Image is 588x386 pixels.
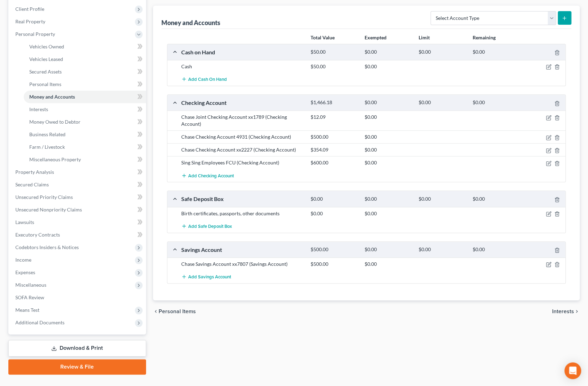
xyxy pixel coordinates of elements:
[181,73,227,86] button: Add Cash on Hand
[361,196,415,202] div: $0.00
[419,34,430,40] strong: Limit
[552,309,580,314] button: Interests chevron_right
[29,56,63,62] span: Vehicles Leased
[178,133,307,140] div: Chase Checking Account 4931 (Checking Account)
[415,196,469,202] div: $0.00
[29,94,75,100] span: Money and Accounts
[361,63,415,70] div: $0.00
[361,49,415,55] div: $0.00
[178,246,307,253] div: Savings Account
[15,207,82,213] span: Unsecured Nonpriority Claims
[24,103,146,116] a: Interests
[15,169,54,175] span: Property Analysis
[10,166,146,178] a: Property Analysis
[307,63,361,70] div: $50.00
[415,49,469,55] div: $0.00
[307,210,361,217] div: $0.00
[307,99,361,106] div: $1,466.18
[24,116,146,128] a: Money Owed to Debtor
[15,232,60,238] span: Executory Contracts
[361,210,415,217] div: $0.00
[15,18,45,24] span: Real Property
[29,119,81,125] span: Money Owed to Debtor
[307,133,361,140] div: $500.00
[178,146,307,153] div: Chase Checking Account xx2227 (Checking Account)
[24,153,146,166] a: Miscellaneous Property
[181,169,234,182] button: Add Checking Account
[469,49,523,55] div: $0.00
[307,49,361,55] div: $50.00
[15,182,49,187] span: Secured Claims
[29,144,65,150] span: Farm / Livestock
[153,309,159,314] i: chevron_left
[307,114,361,121] div: $12.09
[188,173,234,178] span: Add Checking Account
[178,159,307,166] div: Sing Sing Employees FCU (Checking Account)
[161,18,220,27] div: Money and Accounts
[552,309,574,314] span: Interests
[24,128,146,141] a: Business Related
[307,159,361,166] div: $600.00
[181,220,232,233] button: Add Safe Deposit Box
[178,99,307,106] div: Checking Account
[307,146,361,153] div: $354.09
[361,99,415,106] div: $0.00
[574,309,580,314] i: chevron_right
[361,246,415,253] div: $0.00
[307,196,361,202] div: $0.00
[469,99,523,106] div: $0.00
[178,63,307,70] div: Cash
[15,244,79,250] span: Codebtors Insiders & Notices
[361,114,415,121] div: $0.00
[361,146,415,153] div: $0.00
[181,270,231,283] button: Add Savings Account
[188,223,232,229] span: Add Safe Deposit Box
[8,340,146,356] a: Download & Print
[15,257,31,263] span: Income
[469,196,523,202] div: $0.00
[29,131,66,137] span: Business Related
[15,294,44,300] span: SOFA Review
[188,274,231,280] span: Add Savings Account
[15,6,44,12] span: Client Profile
[10,191,146,203] a: Unsecured Priority Claims
[15,219,34,225] span: Lawsuits
[415,99,469,106] div: $0.00
[361,261,415,268] div: $0.00
[10,291,146,304] a: SOFA Review
[564,362,581,379] div: Open Intercom Messenger
[415,246,469,253] div: $0.00
[8,359,146,375] a: Review & File
[178,195,307,202] div: Safe Deposit Box
[178,210,307,217] div: Birth certificates, passports, other documents
[307,261,361,268] div: $500.00
[15,282,46,288] span: Miscellaneous
[10,229,146,241] a: Executory Contracts
[24,91,146,103] a: Money and Accounts
[15,319,64,325] span: Additional Documents
[10,203,146,216] a: Unsecured Nonpriority Claims
[178,114,307,128] div: Chase Joint Checking Account xx1789 (Checking Account)
[24,78,146,91] a: Personal Items
[15,194,73,200] span: Unsecured Priority Claims
[29,69,62,75] span: Secured Assets
[24,53,146,65] a: Vehicles Leased
[311,34,335,40] strong: Total Value
[159,309,196,314] span: Personal Items
[15,31,55,37] span: Personal Property
[24,40,146,53] a: Vehicles Owned
[29,44,64,49] span: Vehicles Owned
[29,156,81,162] span: Miscellaneous Property
[153,309,196,314] button: chevron_left Personal Items
[10,178,146,191] a: Secured Claims
[361,159,415,166] div: $0.00
[178,48,307,56] div: Cash on Hand
[365,34,387,40] strong: Exempted
[178,261,307,268] div: Chase Savings Account xx7807 (Savings Account)
[15,307,39,313] span: Means Test
[188,77,227,82] span: Add Cash on Hand
[24,141,146,153] a: Farm / Livestock
[469,246,523,253] div: $0.00
[307,246,361,253] div: $500.00
[29,106,48,112] span: Interests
